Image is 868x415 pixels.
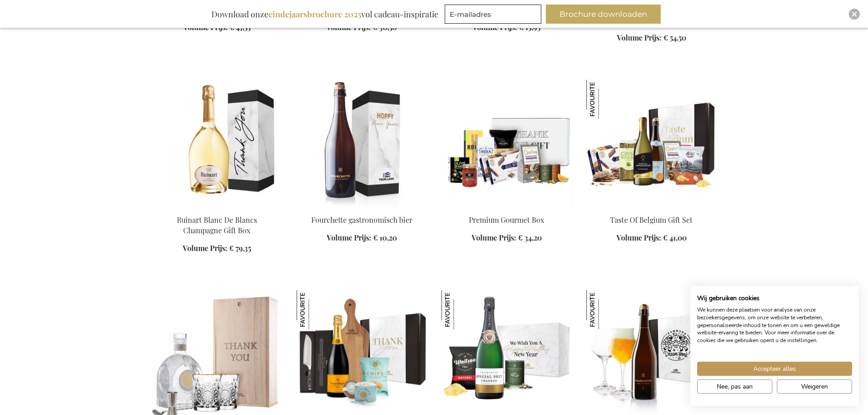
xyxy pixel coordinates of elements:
[546,5,661,24] button: Brochure downloaden
[207,5,442,24] div: Download onze vol cadeau-inspiratie
[518,233,542,242] span: € 34,20
[445,5,541,24] input: E-mailadres
[373,233,397,242] span: € 10,20
[697,362,852,376] button: Accepteer alle cookies
[753,364,796,374] span: Accepteer alles
[617,33,686,43] a: Volume Prijs: € 54,50
[801,382,828,391] span: Weigeren
[616,233,687,243] a: Volume Prijs: € 41,00
[327,233,397,243] a: Volume Prijs: € 10,20
[297,290,336,329] img: Luxe Gastronomische Gift Box
[697,379,772,394] button: Pas cookie voorkeuren aan
[183,243,251,254] a: Volume Prijs: € 79,35
[616,233,661,242] span: Volume Prijs:
[663,33,686,42] span: € 54,50
[849,9,860,20] div: Close
[586,80,717,207] img: Taste Of Belgium Gift Set
[297,204,427,212] a: Fourchette beer 75 cl
[445,5,544,26] form: marketing offers and promotions
[852,11,857,17] img: Close
[586,204,717,212] a: Taste Of Belgium Gift Set Taste Of Belgium Gift Set
[697,306,852,344] p: We kunnen deze plaatsen voor analyse van onze bezoekersgegevens, om onze website te verbeteren, g...
[442,204,572,212] a: Premium Gourmet Box
[586,80,626,119] img: Taste Of Belgium Gift Set
[442,290,481,329] img: Champagne Apéro Box
[617,33,662,42] span: Volume Prijs:
[442,80,572,207] img: Premium Gourmet Box
[311,215,412,225] a: Fourchette gastronomisch bier
[177,215,257,235] a: Ruinart Blanc De Blancs Champagne Gift Box
[152,204,282,212] a: Ruinart Blanc De Blancs Champagne Gift Box
[183,243,227,253] span: Volume Prijs:
[472,233,542,243] a: Volume Prijs: € 34,20
[268,9,361,20] b: eindejaarsbrochure 2025
[472,233,516,242] span: Volume Prijs:
[717,382,753,391] span: Nee, pas aan
[229,243,251,253] span: € 79,35
[610,215,693,225] a: Taste Of Belgium Gift Set
[469,215,544,225] a: Premium Gourmet Box
[297,80,427,207] img: Fourchette beer 75 cl
[152,80,282,207] img: Ruinart Blanc De Blancs Champagne Gift Box
[663,233,687,242] span: € 41,00
[327,233,371,242] span: Volume Prijs:
[697,294,852,302] h2: Wij gebruiken cookies
[586,290,626,329] img: Fourchette Bier Gift Box
[777,379,852,394] button: Alle cookies weigeren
